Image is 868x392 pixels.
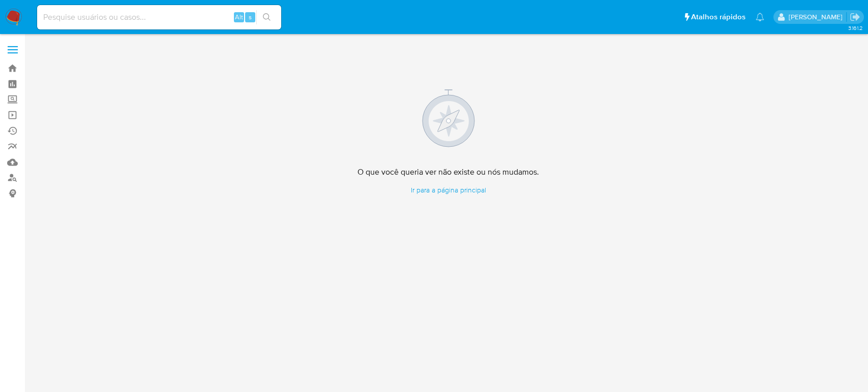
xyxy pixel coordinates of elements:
a: Notificações [756,13,764,21]
span: Alt [235,12,243,22]
p: erico.trevizan@mercadopago.com.br [789,12,846,22]
button: search-icon [256,10,277,24]
span: Atalhos rápidos [691,12,745,22]
h4: O que você queria ver não existe ou nós mudamos. [357,167,539,177]
span: s [249,12,252,22]
input: Pesquise usuários ou casos... [37,11,281,24]
a: Sair [850,12,860,22]
a: Ir para a página principal [357,185,539,195]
